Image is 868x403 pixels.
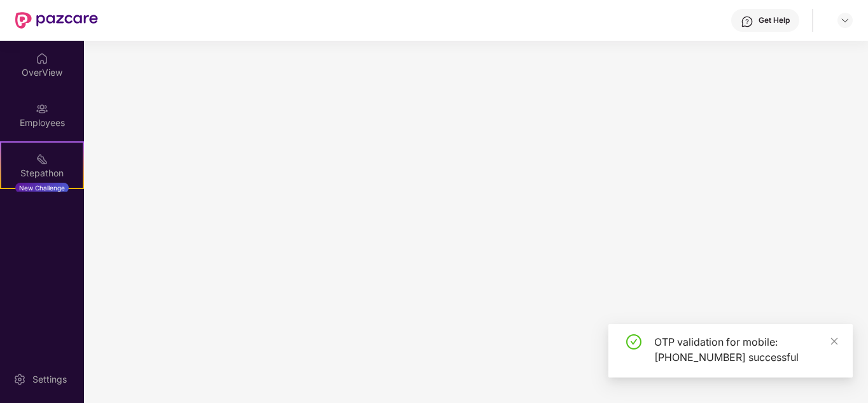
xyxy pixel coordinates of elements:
[36,153,48,166] img: svg+xml;base64,PHN2ZyB4bWxucz0iaHR0cDovL3d3dy53My5vcmcvMjAwMC9zdmciIHdpZHRoPSIyMSIgaGVpZ2h0PSIyMC...
[759,15,790,25] div: Get Help
[15,12,98,29] img: New Pazcare Logo
[29,373,71,386] div: Settings
[15,183,69,193] div: New Challenge
[13,373,26,386] img: svg+xml;base64,PHN2ZyBpZD0iU2V0dGluZy0yMHgyMCIgeG1sbnM9Imh0dHA6Ly93d3cudzMub3JnLzIwMDAvc3ZnIiB3aW...
[840,15,850,25] img: svg+xml;base64,PHN2ZyBpZD0iRHJvcGRvd24tMzJ4MzIiIHhtbG5zPSJodHRwOi8vd3d3LnczLm9yZy8yMDAwL3N2ZyIgd2...
[36,103,48,115] img: svg+xml;base64,PHN2ZyBpZD0iRW1wbG95ZWVzIiB4bWxucz0iaHR0cDovL3d3dy53My5vcmcvMjAwMC9zdmciIHdpZHRoPS...
[1,167,83,180] div: Stepathon
[626,334,641,350] span: check-circle
[830,337,839,346] span: close
[654,334,837,365] div: OTP validation for mobile: [PHONE_NUMBER] successful
[36,52,48,65] img: svg+xml;base64,PHN2ZyBpZD0iSG9tZSIgeG1sbnM9Imh0dHA6Ly93d3cudzMub3JnLzIwMDAvc3ZnIiB3aWR0aD0iMjAiIG...
[741,15,753,28] img: svg+xml;base64,PHN2ZyBpZD0iSGVscC0zMngzMiIgeG1sbnM9Imh0dHA6Ly93d3cudzMub3JnLzIwMDAvc3ZnIiB3aWR0aD...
